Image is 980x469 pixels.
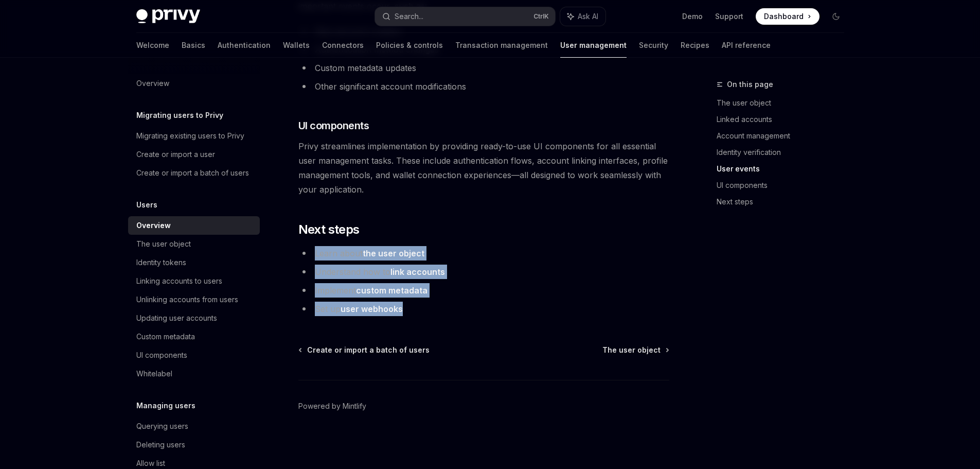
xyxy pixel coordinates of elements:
[136,33,169,58] a: Welcome
[298,401,366,411] a: Powered by Mintlify
[715,11,743,22] a: Support
[356,285,427,296] a: custom metadata
[136,312,217,324] div: Updating user accounts
[681,33,709,58] a: Recipes
[341,304,403,315] a: user webhooks
[764,11,804,22] span: Dashboard
[128,309,260,327] a: Updating user accounts
[128,127,260,145] a: Migrating existing users to Privy
[136,77,169,90] div: Overview
[390,267,445,277] a: link accounts
[128,164,260,182] a: Create or import a batch of users
[298,61,669,75] li: Custom metadata updates
[283,33,310,58] a: Wallets
[828,8,844,25] button: Toggle dark mode
[136,420,188,432] div: Querying users
[298,79,669,94] li: Other significant account modifications
[533,12,549,21] span: Ctrl K
[182,33,205,58] a: Basics
[722,33,771,58] a: API reference
[376,33,443,58] a: Policies & controls
[136,9,200,24] img: dark logo
[395,10,423,23] div: Search...
[128,364,260,383] a: Whitelabel
[128,290,260,309] a: Unlinking accounts from users
[375,7,555,26] button: Search...CtrlK
[298,283,669,298] li: Implement
[128,253,260,272] a: Identity tokens
[756,8,819,25] a: Dashboard
[717,95,852,111] a: The user object
[128,145,260,164] a: Create or import a user
[136,238,191,250] div: The user object
[727,78,773,91] span: On this page
[128,272,260,290] a: Linking accounts to users
[298,139,669,197] span: Privy streamlines implementation by providing ready-to-use UI components for all essential user m...
[136,399,195,412] h5: Managing users
[136,275,222,287] div: Linking accounts to users
[717,177,852,194] a: UI components
[717,111,852,128] a: Linked accounts
[136,293,238,306] div: Unlinking accounts from users
[128,216,260,235] a: Overview
[128,235,260,253] a: The user object
[136,439,185,451] div: Deleting users
[298,246,669,260] li: Learn about
[602,345,661,355] span: The user object
[298,302,669,316] li: Set up
[136,256,186,269] div: Identity tokens
[136,130,244,142] div: Migrating existing users to Privy
[298,265,669,279] li: Understand how to
[128,327,260,346] a: Custom metadata
[128,346,260,364] a: UI components
[307,345,430,355] span: Create or import a batch of users
[136,349,187,361] div: UI components
[218,33,271,58] a: Authentication
[363,248,424,259] a: the user object
[560,33,627,58] a: User management
[682,11,703,22] a: Demo
[639,33,668,58] a: Security
[136,368,172,380] div: Whitelabel
[578,11,598,22] span: Ask AI
[298,118,369,133] span: UI components
[136,331,195,343] div: Custom metadata
[455,33,548,58] a: Transaction management
[560,7,605,26] button: Ask AI
[136,148,215,161] div: Create or import a user
[136,219,171,232] div: Overview
[717,194,852,210] a: Next steps
[717,128,852,144] a: Account management
[136,199,157,211] h5: Users
[298,221,360,238] span: Next steps
[128,74,260,93] a: Overview
[299,345,430,355] a: Create or import a batch of users
[136,109,223,121] h5: Migrating users to Privy
[717,144,852,161] a: Identity verification
[128,436,260,454] a: Deleting users
[322,33,364,58] a: Connectors
[128,417,260,436] a: Querying users
[136,167,249,179] div: Create or import a batch of users
[602,345,668,355] a: The user object
[717,161,852,177] a: User events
